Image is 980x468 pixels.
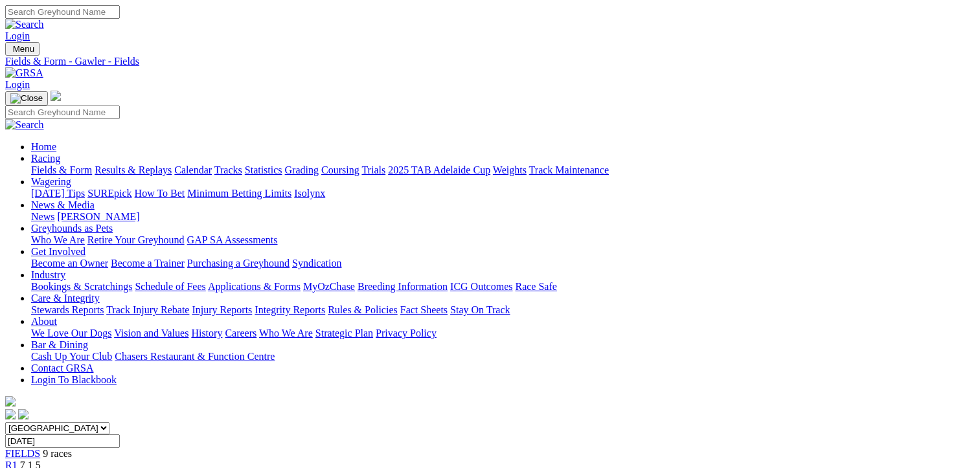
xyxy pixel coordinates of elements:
a: Grading [285,164,319,175]
a: Weights [493,164,527,175]
a: Results & Replays [95,164,172,175]
img: Search [5,119,44,131]
a: Home [31,141,56,152]
button: Toggle navigation [5,42,40,56]
a: Cash Up Your Club [31,351,112,362]
div: Wagering [31,188,975,199]
div: Greyhounds as Pets [31,234,975,246]
img: twitter.svg [18,409,28,419]
a: Injury Reports [192,304,252,315]
a: FIELDS [5,448,40,459]
a: Wagering [31,176,71,187]
a: Bar & Dining [31,339,88,350]
a: History [191,328,222,339]
a: Race Safe [515,281,556,292]
div: About [31,328,975,339]
a: Vision and Values [114,328,188,339]
a: Privacy Policy [376,328,437,339]
input: Search [5,5,120,19]
a: How To Bet [135,188,185,199]
a: Schedule of Fees [135,281,205,292]
a: Login [5,30,30,41]
input: Search [5,106,120,119]
a: Bookings & Scratchings [31,281,132,292]
a: Racing [31,153,60,164]
img: logo-grsa-white.png [51,91,61,101]
a: We Love Our Dogs [31,328,111,339]
a: Calendar [174,164,212,175]
a: Track Maintenance [529,164,609,175]
a: Breeding Information [358,281,448,292]
a: Track Injury Rebate [106,304,189,315]
a: Fields & Form [31,164,92,175]
a: News [31,211,54,222]
a: 2025 TAB Adelaide Cup [388,164,490,175]
img: Close [10,93,43,104]
a: Fields & Form - Gawler - Fields [5,56,975,67]
a: Integrity Reports [255,304,325,315]
a: Care & Integrity [31,293,100,304]
span: 9 races [43,448,72,459]
a: Purchasing a Greyhound [187,258,290,269]
a: Chasers Restaurant & Function Centre [115,351,275,362]
a: MyOzChase [303,281,355,292]
img: facebook.svg [5,409,16,419]
a: Get Involved [31,246,85,257]
a: Login [5,79,30,90]
div: Bar & Dining [31,351,975,362]
div: Industry [31,281,975,293]
a: Login To Blackbook [31,374,117,385]
button: Toggle navigation [5,91,48,106]
a: Isolynx [294,188,325,199]
a: Strategic Plan [315,328,373,339]
a: Trials [361,164,385,175]
a: Statistics [245,164,282,175]
a: Industry [31,269,65,280]
div: News & Media [31,211,975,223]
img: logo-grsa-white.png [5,396,16,407]
a: Retire Your Greyhound [87,234,185,245]
a: Syndication [292,258,341,269]
div: Racing [31,164,975,176]
a: Greyhounds as Pets [31,223,113,234]
a: Stay On Track [450,304,510,315]
a: Become a Trainer [111,258,185,269]
a: ICG Outcomes [450,281,512,292]
img: GRSA [5,67,43,79]
a: Tracks [214,164,242,175]
a: Rules & Policies [328,304,398,315]
input: Select date [5,434,120,448]
a: Careers [225,328,256,339]
a: About [31,316,57,327]
img: Search [5,19,44,30]
a: Who We Are [259,328,313,339]
a: Become an Owner [31,258,108,269]
a: GAP SA Assessments [187,234,278,245]
a: Who We Are [31,234,85,245]
a: [DATE] Tips [31,188,85,199]
a: Stewards Reports [31,304,104,315]
div: Get Involved [31,258,975,269]
a: Applications & Forms [208,281,301,292]
a: Coursing [321,164,359,175]
div: Care & Integrity [31,304,975,316]
a: News & Media [31,199,95,210]
a: Fact Sheets [400,304,448,315]
span: Menu [13,44,34,54]
a: Minimum Betting Limits [187,188,291,199]
a: Contact GRSA [31,362,93,373]
a: SUREpick [87,188,131,199]
a: [PERSON_NAME] [57,211,139,222]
